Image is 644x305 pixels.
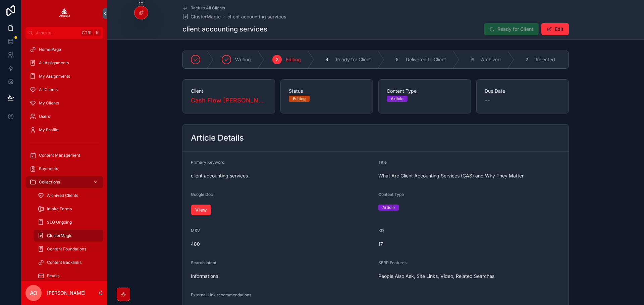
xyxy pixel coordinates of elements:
span: AO [30,289,37,297]
span: ClusterMagic [191,13,221,20]
a: My Profile [25,124,103,136]
span: People Also Ask, Site Links, Video, Related Searches [378,273,560,280]
span: 4 [326,57,328,62]
a: View [191,205,211,215]
a: All Clients [25,84,103,96]
p: [PERSON_NAME] [47,290,86,296]
a: My Clients [25,97,103,109]
h1: client accounting services [182,24,267,34]
span: Archived [481,56,501,63]
span: client accounting services [191,172,373,179]
span: ClusterMagic [47,233,72,238]
span: Content Backlinks [47,260,82,265]
span: Ready for Client [336,56,371,63]
h2: Article Details [191,133,244,143]
span: All Assignments [39,60,69,66]
span: Users [39,114,50,119]
span: Intake Forms [47,206,72,212]
span: -- [485,96,490,105]
a: All Assignments [25,57,103,69]
span: My Profile [39,127,58,133]
button: Edit [541,23,569,35]
a: client accounting services [227,13,286,20]
a: Emails [34,270,103,282]
span: Content Management [39,153,80,158]
span: Payments [39,166,58,171]
span: 480 [191,241,373,247]
span: SERP Features [378,260,407,265]
span: KD [378,228,384,233]
div: Article [391,96,404,102]
a: Collections [25,176,103,188]
span: Jump to... [36,30,78,35]
span: Google Doc [191,192,213,197]
span: Due Date [485,88,560,94]
span: What Are Client Accounting Services (CAS) and Why They Matter [378,172,560,179]
div: Article [382,205,395,211]
span: Emails [47,273,59,279]
span: 5 [396,57,398,62]
span: Editing [286,56,301,63]
a: SEO Ongoing [34,216,103,228]
a: Back to All Clients [182,5,225,11]
span: All Clients [39,87,58,92]
span: 7 [526,57,528,62]
a: Content Management [25,149,103,161]
a: Cash Flow [PERSON_NAME] [191,96,267,105]
a: ClusterMagic [34,230,103,242]
div: scrollable content [21,39,107,281]
span: Collections [39,179,60,185]
a: Content Backlinks [34,256,103,269]
span: Writing [235,56,251,63]
span: Title [378,160,387,165]
span: Status [289,88,365,94]
span: Primary Keyword [191,160,224,165]
span: SEO Ongoing [47,220,72,225]
a: Intake Forms [34,203,103,215]
span: Content Foundations [47,246,86,252]
span: MSV [191,228,200,233]
span: External Link recommendations [191,292,251,297]
span: Rejected [536,56,555,63]
span: K [95,30,100,35]
a: Home Page [25,44,103,56]
span: Ctrl [81,29,93,36]
button: Jump to...CtrlK [25,27,103,39]
div: Editing [293,96,306,102]
span: My Assignments [39,74,70,79]
span: Back to All Clients [191,5,225,11]
span: Content Type [378,192,404,197]
span: Archived Clients [47,193,78,198]
span: 6 [471,57,474,62]
a: Content Foundations [34,243,103,255]
a: ClusterMagic [182,13,221,20]
span: Delivered to Client [406,56,446,63]
span: 3 [276,57,278,62]
span: Content Type [387,88,463,94]
a: Users [25,110,103,123]
a: Payments [25,163,103,175]
span: Home Page [39,47,61,52]
a: My Assignments [25,70,103,82]
span: My Clients [39,100,59,106]
a: Archived Clients [34,189,103,202]
span: Client [191,88,267,94]
span: 17 [378,241,560,247]
span: Informational [191,273,373,280]
img: App logo [59,8,70,19]
span: Search Intent [191,260,216,265]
